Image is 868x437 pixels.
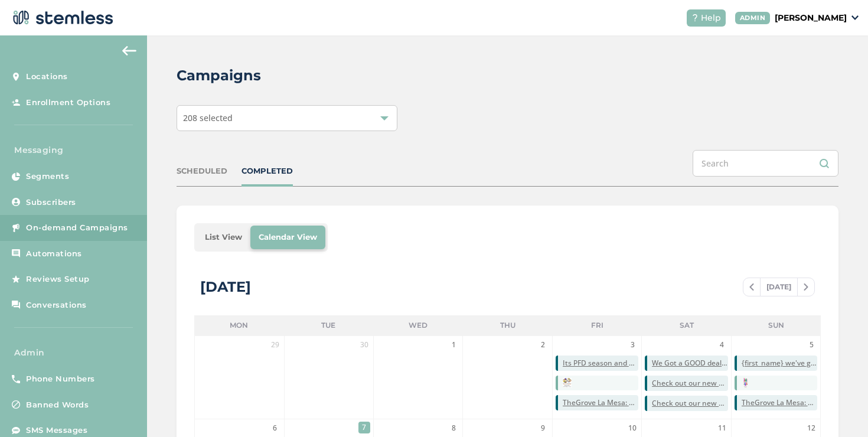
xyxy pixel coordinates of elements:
span: Its PFD season and Secret Garden is going all out to make your dollars count! Reply END to cancel [563,358,638,368]
img: logo-dark-0685b13c.svg [9,6,113,30]
span: 7 [358,422,370,433]
img: icon-arrow-back-accent-c549486e.svg [122,46,136,56]
img: icon-chevron-right-bae969c5.svg [804,283,808,291]
span: Segments [26,171,69,182]
span: Conversations [26,299,87,311]
li: Calendar View [250,226,325,249]
div: SCHEDULED [177,165,227,177]
span: Help [701,12,721,24]
span: {first_name} we've got the best VIP deals at you favorite store💰📈 Click the link now, deals won't... [742,358,817,368]
span: Subscribers [26,197,76,208]
span: 8 [448,422,459,434]
li: Sat [642,315,732,335]
span: Automations [26,248,82,260]
span: Banned Words [26,399,89,411]
span: 12 [805,422,817,434]
h2: Campaigns [177,65,261,86]
li: Mon [194,315,284,335]
span: 208 selected [183,112,233,123]
span: 4 [716,339,728,351]
li: List View [197,226,250,249]
li: Fri [552,315,642,335]
span: SMS Messages [26,425,87,436]
span: Enrollment Options [26,97,110,109]
li: Thu [463,315,553,335]
span: 11 [716,422,728,434]
span: Locations [26,71,68,83]
span: [DATE] [760,278,798,296]
span: 30 [358,339,370,351]
span: 10 [626,422,638,434]
img: vAse7FKQBdVHOorpFXfJhvyCjAyo9vSqdhYt.jpg [742,378,750,388]
span: Phone Numbers [26,373,95,385]
img: OxtqLg14BQ8TT821YzR1uSG4rGbnMqSTws1RV62.jpg [563,378,572,388]
li: Tue [284,315,374,335]
input: Search [693,150,838,177]
span: 1 [448,339,459,351]
img: icon-help-white-03924b79.svg [691,14,699,21]
p: [PERSON_NAME] [775,12,847,24]
li: Sun [731,315,821,335]
img: icon-chevron-left-b8c47ebb.svg [749,283,754,291]
span: 6 [269,422,281,434]
span: Check out our new deals at Roots! Reply END to cancel [652,398,727,409]
img: icon_down-arrow-small-66adaf34.svg [851,15,859,20]
span: 9 [537,422,549,434]
li: Wed [373,315,463,335]
div: COMPLETED [242,165,293,177]
span: On-demand Campaigns [26,222,128,234]
span: 29 [269,339,281,351]
div: ADMIN [735,12,771,24]
div: [DATE] [200,276,251,298]
span: TheGrove La Mesa: You have a new notification waiting for you, {first_name}! Reply END to cancel [742,397,817,408]
span: 5 [805,339,817,351]
span: 3 [626,339,638,351]
iframe: Chat Widget [809,380,868,437]
span: TheGrove La Mesa: You have a new notification waiting for you, {first_name}! Reply END to cancel [563,397,638,408]
span: Reviews Setup [26,273,90,285]
span: 2 [537,339,549,351]
span: Check out our new deals at Roots! Reply END to cancel [652,378,727,389]
span: We Got a GOOD deal for you at GOOD ([STREET_ADDRESS][PERSON_NAME])! Reply END to cancel [652,358,727,368]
